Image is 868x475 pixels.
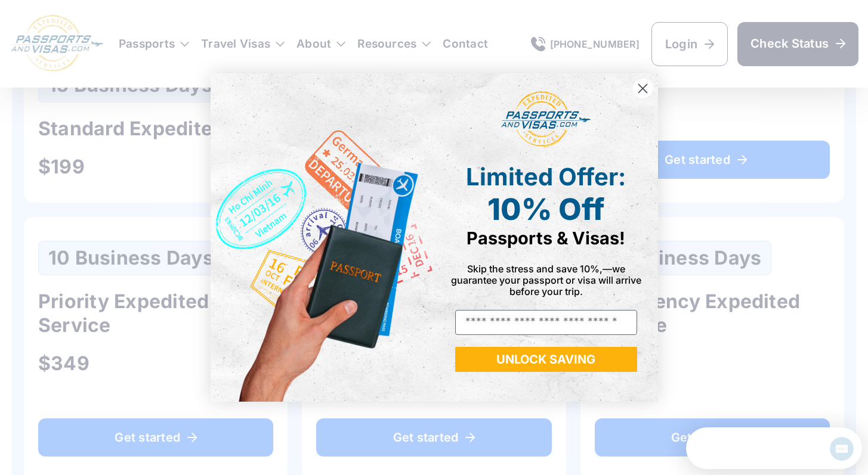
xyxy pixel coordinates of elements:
div: Need help? [13,10,144,20]
div: The team typically replies in 1d [13,20,144,32]
button: Close dialog [632,78,653,99]
span: Limited Offer: [466,162,626,191]
img: de9cda0d-0715-46ca-9a25-073762a91ba7.png [211,73,434,401]
div: Open Intercom Messenger [5,5,180,38]
button: UNLOCK SAVING [455,347,637,372]
iframe: Intercom live chat [827,434,856,463]
iframe: Intercom live chat discovery launcher [686,427,862,469]
span: 10% Off [487,191,604,227]
span: Skip the stress and save 10%,—we guarantee your passport or visa will arrive before your trip. [451,263,641,297]
span: Passports & Visas! [467,228,625,249]
img: passports and visas [501,91,591,147]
